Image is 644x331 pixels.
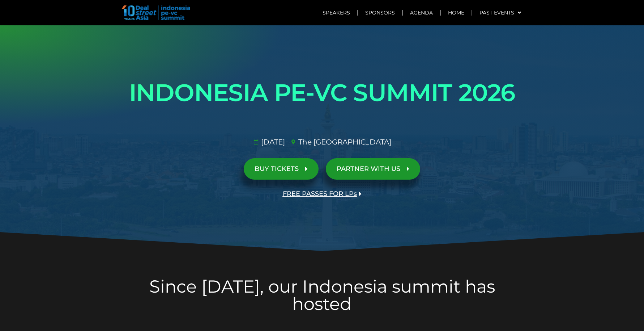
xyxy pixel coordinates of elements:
[297,137,391,147] span: The [GEOGRAPHIC_DATA]​
[272,183,372,205] a: FREE PASSES FOR LPs
[259,137,285,147] span: [DATE]​
[244,158,319,180] a: BUY TICKETS
[358,4,402,21] a: Sponsors
[283,190,357,197] span: FREE PASSES FOR LPs
[337,165,400,172] span: PARTNER WITH US
[403,4,440,21] a: Agenda
[120,278,525,313] h2: Since [DATE], our Indonesia summit has hosted
[472,4,528,21] a: Past Events
[255,165,299,172] span: BUY TICKETS
[441,4,472,21] a: Home
[120,72,525,113] h1: INDONESIA PE-VC SUMMIT 2026
[326,158,420,180] a: PARTNER WITH US
[315,4,357,21] a: Speakers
